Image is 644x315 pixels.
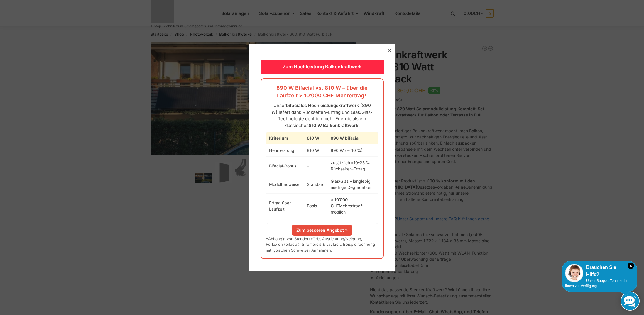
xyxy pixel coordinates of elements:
[309,123,359,128] strong: 810 W Balkonkraftwerk
[328,175,378,194] td: Glas/Glas – langlebig, niedrige Degradation
[328,132,378,144] th: 890 W bifacial
[266,132,304,144] th: Kriterium
[304,132,328,144] th: 810 W
[328,144,378,157] td: 890 W (+≈10 %)
[304,194,328,218] td: Basis
[266,236,378,253] p: *Abhängig von Standort (CH), Ausrichtung/Neigung, Reflexion (bifacial), Strompreis & Laufzeit. Be...
[261,60,384,74] div: Zum Hochleistung Balkonkraftwerk
[328,157,378,175] td: zusätzlich ≈10-25 % Rückseiten-Ertrag
[304,157,328,175] td: –
[266,144,304,157] td: Nennleistung
[292,225,352,236] a: Zum besseren Angebot »
[266,102,378,129] p: Unser liefert dank Rückseiten-Ertrag und Glas/Glas-Technologie deutlich mehr Energie als ein klas...
[271,103,371,115] strong: bifaciales Hochleistungskraftwerk (890 W)
[628,262,634,269] i: Schließen
[565,264,634,278] div: Brauchen Sie Hilfe?
[266,175,304,194] td: Modulbauweise
[331,197,348,208] strong: > 10’000 CHF
[266,194,304,218] td: Ertrag über Laufzeit
[565,279,627,288] span: Unser Support-Team steht Ihnen zur Verfügung
[328,194,378,218] td: Mehrertrag* möglich
[304,175,328,194] td: Standard
[304,144,328,157] td: 810 W
[266,157,304,175] td: Bifacial-Bonus
[565,264,583,282] img: Customer service
[266,84,378,99] h3: 890 W Bifacial vs. 810 W – über die Laufzeit > 10’000 CHF Mehrertrag*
